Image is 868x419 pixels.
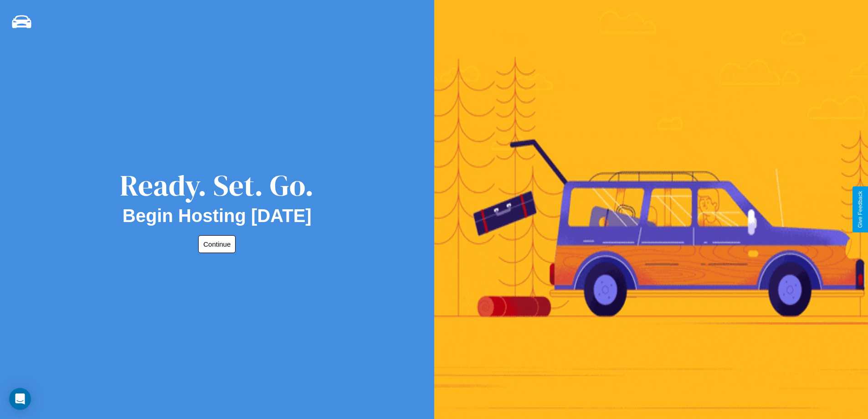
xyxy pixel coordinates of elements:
[857,191,863,228] div: Give Feedback
[9,388,31,410] div: Open Intercom Messenger
[198,235,236,253] button: Continue
[123,206,312,226] h2: Begin Hosting [DATE]
[120,165,314,206] div: Ready. Set. Go.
